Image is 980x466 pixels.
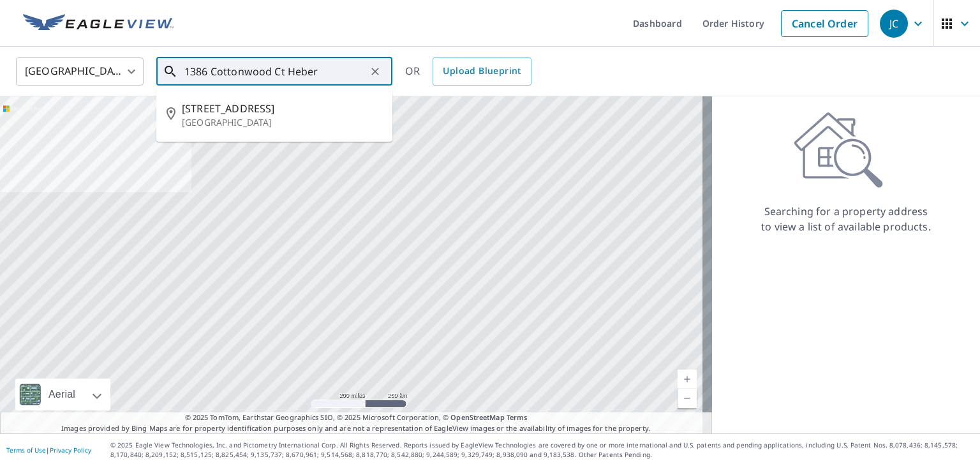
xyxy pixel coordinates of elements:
span: [STREET_ADDRESS] [182,101,382,116]
span: © 2025 TomTom, Earthstar Geographics SIO, © 2025 Microsoft Corporation, © [185,412,528,423]
p: © 2025 Eagle View Technologies, Inc. and Pictometry International Corp. All Rights Reserved. Repo... [110,440,974,460]
p: [GEOGRAPHIC_DATA] [182,116,382,129]
a: Terms of Use [6,446,46,455]
a: Privacy Policy [50,446,91,455]
img: EV Logo [23,14,174,33]
a: Current Level 5, Zoom In [678,370,697,389]
span: Upload Blueprint [443,63,521,79]
div: Aerial [15,379,110,410]
a: Cancel Order [781,10,868,37]
a: Terms [507,412,528,422]
a: Upload Blueprint [433,57,531,86]
div: [GEOGRAPHIC_DATA] [16,54,144,89]
button: Clear [366,63,384,80]
p: | [6,446,91,454]
input: Search by address or latitude-longitude [184,54,366,89]
a: OpenStreetMap [450,412,504,422]
p: Searching for a property address to view a list of available products. [761,204,932,234]
div: OR [405,57,531,86]
div: JC [880,10,908,38]
a: Current Level 5, Zoom Out [678,389,697,408]
div: Aerial [45,379,79,410]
